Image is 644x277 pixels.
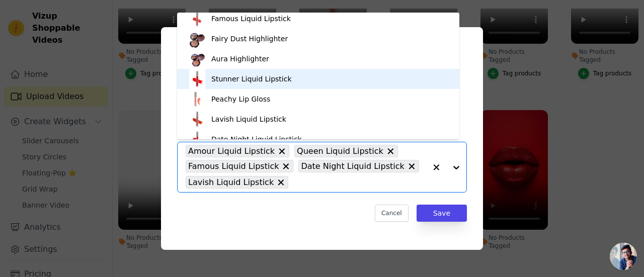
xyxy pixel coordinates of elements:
div: Aura Highlighter [211,54,269,64]
span: Queen Liquid Lipstick [297,145,383,157]
button: Cancel [375,205,409,222]
img: product thumbnail [187,9,207,29]
span: Amour Liquid Lipstick [188,145,275,157]
div: Stunner Liquid Lipstick [211,74,292,84]
img: product thumbnail [187,109,207,129]
a: Open chat [610,243,637,270]
div: Famous Liquid Lipstick [211,14,291,24]
span: Lavish Liquid Lipstick [188,176,274,189]
button: Save [417,205,467,222]
img: product thumbnail [187,129,207,149]
div: Fairy Dust Highlighter [211,34,288,44]
span: Famous Liquid Lipstick [188,160,279,172]
span: Date Night Liquid Lipstick [301,160,404,172]
img: product thumbnail [187,69,207,89]
img: product thumbnail [187,29,207,49]
div: Lavish Liquid Lipstick [211,114,286,124]
img: product thumbnail [187,49,207,69]
div: Date Night Liquid Lipstick [211,134,302,144]
div: Peachy Lip Gloss [211,94,270,104]
img: product thumbnail [187,89,207,109]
